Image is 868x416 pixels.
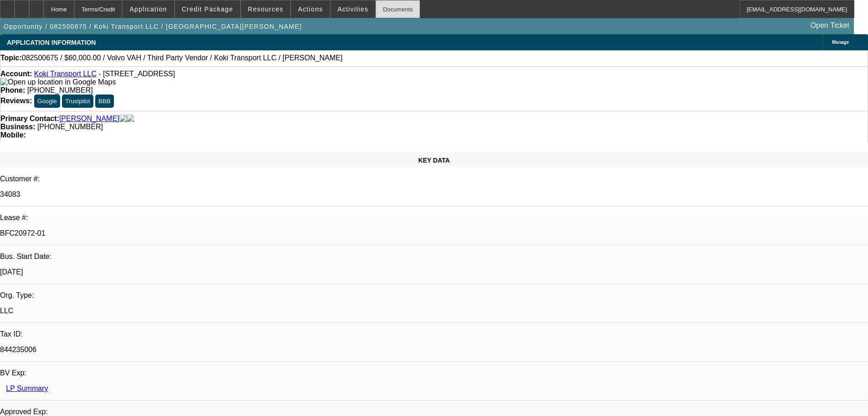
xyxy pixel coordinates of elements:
[22,54,343,62] span: 082500675 / $60,000.00 / Volvo VAH / Third Party Vendor / Koki Transport LLC / [PERSON_NAME]
[807,18,853,33] a: Open Ticket
[0,86,25,94] strong: Phone:
[27,86,93,94] span: [PHONE_NUMBER]
[0,123,35,131] strong: Business:
[95,95,114,108] button: BBB
[129,5,167,13] span: Application
[4,23,302,30] span: Opportunity / 082500675 / Koki Transport LLC / [GEOGRAPHIC_DATA][PERSON_NAME]
[59,115,119,123] a: [PERSON_NAME]
[0,97,32,105] strong: Reviews:
[62,95,93,108] button: Trustpilot
[0,115,59,123] strong: Primary Contact:
[291,0,330,18] button: Actions
[298,5,323,13] span: Actions
[37,123,103,131] span: [PHONE_NUMBER]
[7,39,96,46] span: APPLICATION INFORMATION
[0,78,116,86] a: View Google Maps
[0,70,32,78] strong: Account:
[331,0,375,18] button: Activities
[175,0,240,18] button: Credit Package
[123,0,174,18] button: Application
[0,78,116,86] img: Open up location in Google Maps
[182,5,233,13] span: Credit Package
[127,115,134,123] img: linkedin-icon.png
[241,0,290,18] button: Resources
[248,5,283,13] span: Resources
[6,384,48,392] a: LP Summary
[832,40,849,45] span: Manage
[34,95,60,108] button: Google
[418,157,450,164] span: KEY DATA
[0,54,22,62] strong: Topic:
[119,115,127,123] img: facebook-icon.png
[338,5,369,13] span: Activities
[98,70,175,78] span: - [STREET_ADDRESS]
[0,131,26,139] strong: Mobile:
[34,70,97,78] a: Koki Transport LLC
